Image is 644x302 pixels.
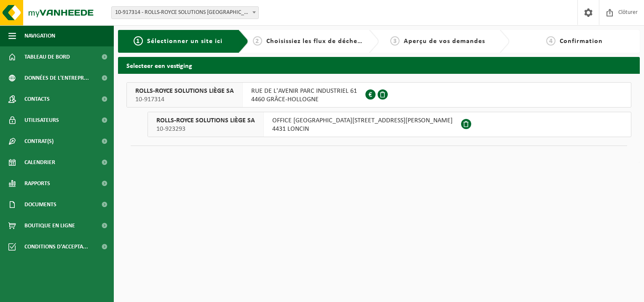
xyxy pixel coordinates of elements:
[112,7,258,19] span: 10-917314 - ROLLS-ROYCE SOLUTIONS LIÈGE SA - GRÂCE-HOLLOGNE
[251,95,357,104] span: 4460 GRÂCE-HOLLOGNE
[390,36,400,46] span: 3
[24,46,70,67] span: Tableau de bord
[126,82,631,108] button: ROLLS-ROYCE SOLUTIONS LIÈGE SA 10-917314 RUE DE L'AVENIR PARC INDUSTRIEL 614460 GRÂCE-HOLLOGNE
[24,110,59,131] span: Utilisateurs
[156,116,255,125] span: ROLLS-ROYCE SOLUTIONS LIÈGE SA
[24,173,50,194] span: Rapports
[24,89,50,110] span: Contacts
[253,36,262,46] span: 2
[266,38,407,45] span: Choisissiez les flux de déchets et récipients
[560,38,603,45] span: Confirmation
[135,95,234,104] span: 10-917314
[272,125,453,133] span: 4431 LONCIN
[156,125,255,133] span: 10-923293
[546,36,555,46] span: 4
[148,112,631,137] button: ROLLS-ROYCE SOLUTIONS LIÈGE SA 10-923293 OFFICE [GEOGRAPHIC_DATA][STREET_ADDRESS][PERSON_NAME]443...
[134,36,143,46] span: 1
[135,87,234,95] span: ROLLS-ROYCE SOLUTIONS LIÈGE SA
[404,38,485,45] span: Aperçu de vos demandes
[24,25,55,46] span: Navigation
[24,67,89,89] span: Données de l'entrepr...
[24,152,55,173] span: Calendrier
[251,87,357,95] span: RUE DE L'AVENIR PARC INDUSTRIEL 61
[24,131,54,152] span: Contrat(s)
[272,116,453,125] span: OFFICE [GEOGRAPHIC_DATA][STREET_ADDRESS][PERSON_NAME]
[24,236,88,257] span: Conditions d'accepta...
[118,57,640,73] h2: Selecteer een vestiging
[24,194,56,215] span: Documents
[111,6,259,19] span: 10-917314 - ROLLS-ROYCE SOLUTIONS LIÈGE SA - GRÂCE-HOLLOGNE
[24,215,75,236] span: Boutique en ligne
[147,38,223,45] span: Sélectionner un site ici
